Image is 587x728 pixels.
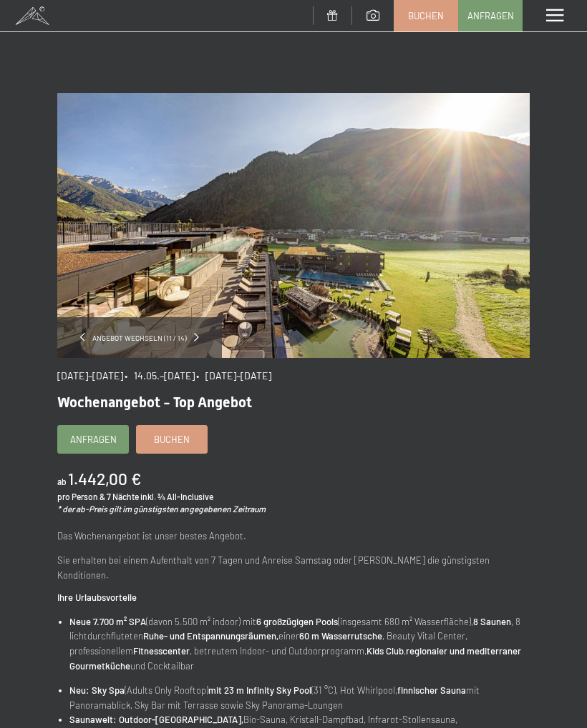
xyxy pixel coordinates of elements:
a: Anfragen [58,426,128,453]
span: inkl. ¾ All-Inclusive [140,492,213,502]
strong: Neue 7.700 m² SPA [69,616,146,627]
span: pro Person & [57,492,105,502]
span: Angebot wechseln (11 / 14) [85,333,194,343]
strong: Ruhe- und Entspannungsräumen, [143,630,278,642]
strong: Kids Club [367,645,404,657]
strong: Fitnesscenter [133,645,190,657]
strong: 60 m Wasserrutsche [299,630,382,642]
span: 7 Nächte [107,492,139,502]
span: Buchen [408,9,444,22]
a: Buchen [137,426,207,453]
strong: Ihre Urlaubsvorteile [57,592,137,603]
a: Anfragen [459,1,522,31]
strong: regionaler und mediterraner Gourmetküche [69,645,521,672]
span: • [DATE]–[DATE] [196,369,271,382]
span: Wochenangebot - Top Angebot [57,394,252,411]
strong: finnischer Sauna [397,684,466,696]
span: ab [57,477,67,487]
span: • 14.05.–[DATE] [125,369,195,382]
span: Buchen [154,433,190,446]
a: Buchen [394,1,457,31]
strong: 6 großzügigen Pools [256,616,338,627]
strong: mit 23 m Infinity Sky Pool [208,684,311,696]
p: Das Wochenangebot ist unser bestes Angebot. [57,529,530,544]
li: (davon 5.500 m² indoor) mit (insgesamt 680 m² Wasserfläche), , 8 lichtdurchfluteten einer , Beaut... [69,614,530,674]
p: Sie erhalten bei einem Aufenthalt von 7 Tagen und Anreise Samstag oder [PERSON_NAME] die günstigs... [57,553,530,583]
strong: Saunawelt: Outdoor-[GEOGRAPHIC_DATA], [69,714,243,725]
span: [DATE]–[DATE] [57,369,123,382]
li: (Adults Only Rooftop) (31 °C), Hot Whirlpool, mit Panoramablick, Sky Bar mit Terrasse sowie Sky P... [69,683,530,713]
b: 1.442,00 € [68,469,141,489]
strong: Neu: Sky Spa [69,684,125,696]
strong: 8 Saunen [473,616,511,627]
span: Anfragen [70,433,117,446]
span: Anfragen [467,9,514,22]
img: Wochenangebot - Top Angebot [57,93,530,358]
em: * der ab-Preis gilt im günstigsten angegebenen Zeitraum [57,504,266,514]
